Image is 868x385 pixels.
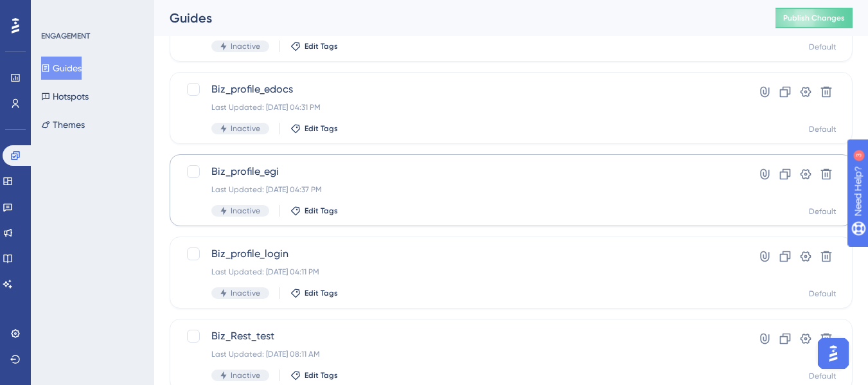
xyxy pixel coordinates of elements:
[305,41,338,51] span: Edit Tags
[211,246,708,262] span: Biz_profile_login
[783,13,845,23] span: Publish Changes
[290,41,338,51] button: Edit Tags
[290,370,338,381] button: Edit Tags
[211,267,708,277] div: Last Updated: [DATE] 04:11 PM
[211,349,708,359] div: Last Updated: [DATE] 08:11 AM
[211,164,708,179] span: Biz_profile_egi
[809,289,837,299] div: Default
[231,123,260,134] span: Inactive
[30,3,80,19] span: Need Help?
[290,288,338,298] button: Edit Tags
[290,206,338,216] button: Edit Tags
[809,371,837,381] div: Default
[231,41,260,51] span: Inactive
[305,206,338,216] span: Edit Tags
[231,288,260,298] span: Inactive
[89,6,93,17] div: 3
[809,124,837,134] div: Default
[809,206,837,217] div: Default
[41,31,90,41] div: ENGAGEMENT
[41,113,85,136] button: Themes
[211,328,708,344] span: Biz_Rest_test
[305,370,338,381] span: Edit Tags
[41,85,89,108] button: Hotspots
[211,102,708,112] div: Last Updated: [DATE] 04:31 PM
[814,334,853,373] iframe: UserGuiding AI Assistant Launcher
[305,123,338,134] span: Edit Tags
[211,82,708,97] span: Biz_profile_edocs
[231,206,260,216] span: Inactive
[170,9,743,27] div: Guides
[290,123,338,134] button: Edit Tags
[41,57,82,80] button: Guides
[305,288,338,298] span: Edit Tags
[775,8,853,28] button: Publish Changes
[231,370,260,381] span: Inactive
[211,184,708,195] div: Last Updated: [DATE] 04:37 PM
[809,42,837,52] div: Default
